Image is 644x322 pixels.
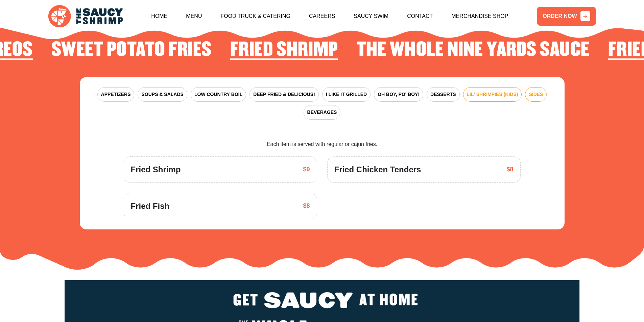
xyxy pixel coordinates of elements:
[51,40,212,60] h2: Sweet Potato Fries
[230,40,338,63] li: 1 of 4
[357,40,590,63] li: 2 of 4
[307,109,337,116] span: BEVERAGES
[357,40,590,60] h2: The Whole Nine Yards Sauce
[151,2,167,31] a: Home
[309,2,335,31] a: Careers
[48,5,123,28] img: logo
[303,201,310,210] span: $8
[326,91,367,98] span: I LIKE IT GRILLED
[138,87,187,102] button: SOUPS & SALADS
[249,87,319,102] button: DEEP FRIED & DELICIOUS!
[463,87,522,102] button: LIL' SHRIMPIES (KIDS)
[191,87,246,102] button: LOW COUNTRY BOIL
[51,40,212,63] li: 4 of 4
[537,7,596,26] a: ORDER NOW
[124,140,521,148] div: Each item is served with regular or cajun fries.
[506,165,513,174] span: $8
[220,2,290,31] a: Food Truck & Catering
[529,91,543,98] span: SIDES
[141,91,183,98] span: SOUPS & SALADS
[131,200,170,212] span: Fried Fish
[378,91,420,98] span: OH BOY, PO' BOY!
[467,91,518,98] span: LIL' SHRIMPIES (KIDS)
[451,2,508,31] a: Merchandise Shop
[303,165,310,174] span: $9
[354,2,388,31] a: Saucy Swim
[253,91,315,98] span: DEEP FRIED & DELICIOUS!
[322,87,371,102] button: I LIKE IT GRILLED
[131,164,181,176] span: Fried Shrimp
[427,87,459,102] button: DESSERTS
[194,91,242,98] span: LOW COUNTRY BOIL
[430,91,456,98] span: DESSERTS
[230,40,338,60] h2: Fried Shrimp
[101,91,131,98] span: APPETIZERS
[186,2,202,31] a: Menu
[525,87,547,102] button: SIDES
[407,2,433,31] a: Contact
[334,164,421,176] span: Fried Chicken Tenders
[304,105,341,120] button: BEVERAGES
[374,87,423,102] button: OH BOY, PO' BOY!
[97,87,135,102] button: APPETIZERS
